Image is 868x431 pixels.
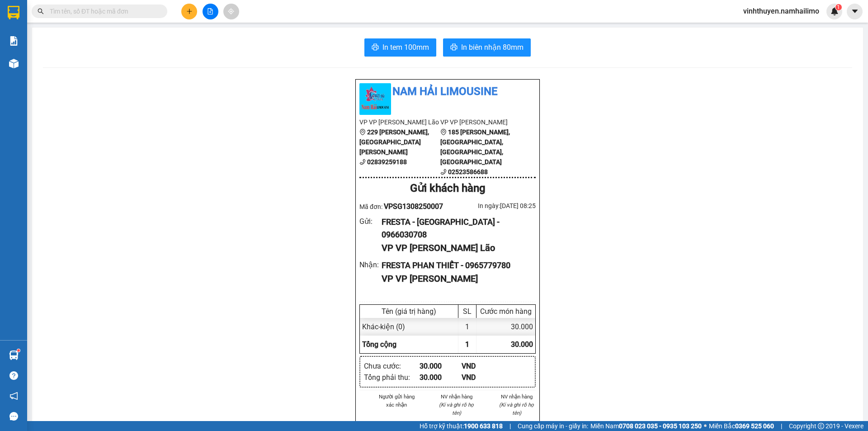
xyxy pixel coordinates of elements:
span: Hỗ trợ kỹ thuật: [420,421,503,431]
span: question-circle [9,371,18,380]
img: logo-vxr [8,6,19,19]
li: Người gửi hàng xác nhận [377,393,416,409]
div: Nhận : [359,259,382,270]
div: Tên (giá trị hàng) [362,307,456,316]
button: printerIn biên nhận 80mm [443,38,531,57]
img: warehouse-icon [9,350,19,360]
span: Cung cấp máy in - giấy in: [518,421,588,431]
span: phone [359,159,366,165]
b: 02839259188 [367,158,407,166]
span: ⚪️ [704,424,707,428]
span: printer [372,43,379,52]
sup: 1 [17,349,20,352]
div: 30.000 [476,318,535,336]
div: Cước món hàng [479,307,533,316]
span: printer [450,43,458,52]
b: 185 [PERSON_NAME], [GEOGRAPHIC_DATA], [GEOGRAPHIC_DATA], [GEOGRAPHIC_DATA] [440,128,510,166]
span: 1 [465,340,469,349]
span: environment [440,129,447,135]
div: Mã đơn: [359,201,448,212]
input: Tìm tên, số ĐT hoặc mã đơn [50,6,156,16]
span: aim [228,8,234,14]
li: VP VP [PERSON_NAME] [440,117,521,127]
i: (Kí và ghi rõ họ tên) [499,402,534,416]
div: Tổng phải thu : [364,372,420,383]
span: Khác - kiện (0) [362,322,405,331]
span: | [509,421,511,431]
div: 30.000 [420,372,462,383]
span: VPSG1308250007 [384,202,443,211]
div: Chưa cước : [364,360,420,372]
span: message [9,412,18,421]
span: | [781,421,782,431]
button: caret-down [847,4,863,19]
strong: 1900 633 818 [464,422,503,430]
span: 30.000 [511,340,533,349]
li: NV nhận hàng [438,393,476,401]
strong: 0708 023 035 - 0935 103 250 [619,422,702,430]
span: environment [359,129,366,135]
img: logo.jpg [359,83,391,115]
div: 30.000 [420,360,462,372]
i: (Kí và ghi rõ họ tên) [439,402,474,416]
img: icon-new-feature [830,7,839,15]
div: In ngày: [DATE] 08:25 [448,201,536,211]
span: In biên nhận 80mm [461,42,524,53]
b: 02523586688 [448,168,488,175]
span: notification [9,392,18,400]
sup: 1 [835,4,842,10]
img: solution-icon [9,36,19,46]
span: copyright [818,423,824,429]
span: file-add [207,8,213,14]
span: Miền Bắc [709,421,774,431]
div: VP VP [PERSON_NAME] [382,272,528,286]
span: Miền Nam [590,421,702,431]
button: plus [181,4,197,19]
li: NV nhận hàng [497,393,536,401]
div: SL [461,307,474,316]
div: VND [462,360,504,372]
span: plus [186,8,193,14]
span: caret-down [851,7,859,15]
li: VP VP [PERSON_NAME] Lão [359,117,440,127]
span: 1 [837,4,840,10]
span: In tem 100mm [382,42,429,53]
div: Gửi khách hàng [359,180,536,197]
button: file-add [203,4,218,19]
div: 1 [458,318,476,336]
span: Tổng cộng [362,340,396,349]
b: 229 [PERSON_NAME], [GEOGRAPHIC_DATA][PERSON_NAME] [359,128,429,156]
div: VND [462,372,504,383]
button: printerIn tem 100mm [364,38,436,57]
div: FRESTA - [GEOGRAPHIC_DATA] - 0966030708 [382,216,528,242]
span: vinhthuyen.namhailimo [736,5,826,17]
strong: 0369 525 060 [735,422,774,430]
span: phone [440,169,447,175]
li: Nam Hải Limousine [359,83,536,100]
div: VP VP [PERSON_NAME] Lão [382,241,528,255]
div: FRESTA PHAN THIẾT - 0965779780 [382,259,528,272]
img: warehouse-icon [9,59,19,68]
span: search [38,8,44,14]
div: Gửi : [359,216,382,227]
button: aim [223,4,239,19]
